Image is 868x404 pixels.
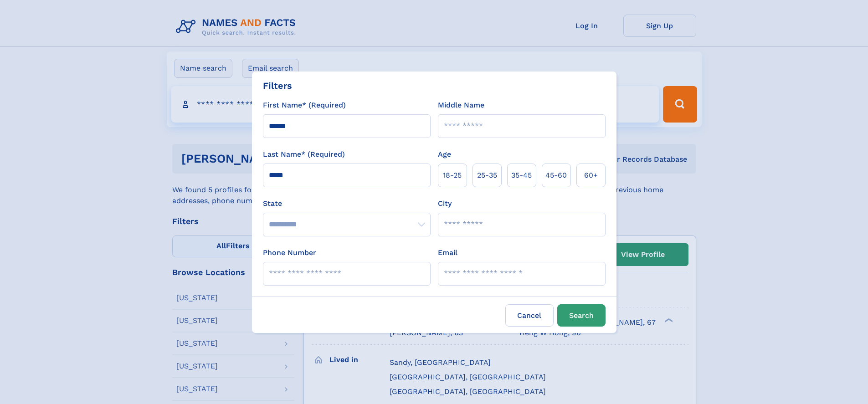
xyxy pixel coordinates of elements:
[263,149,345,160] label: Last Name* (Required)
[263,79,292,92] div: Filters
[263,198,431,209] label: State
[584,170,598,181] span: 60+
[477,170,497,181] span: 25‑35
[263,247,316,258] label: Phone Number
[438,198,452,209] label: City
[438,149,451,160] label: Age
[263,100,346,111] label: First Name* (Required)
[545,170,567,181] span: 45‑60
[438,247,457,258] label: Email
[511,170,532,181] span: 35‑45
[438,100,484,111] label: Middle Name
[443,170,462,181] span: 18‑25
[557,304,606,327] button: Search
[505,304,554,327] label: Cancel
